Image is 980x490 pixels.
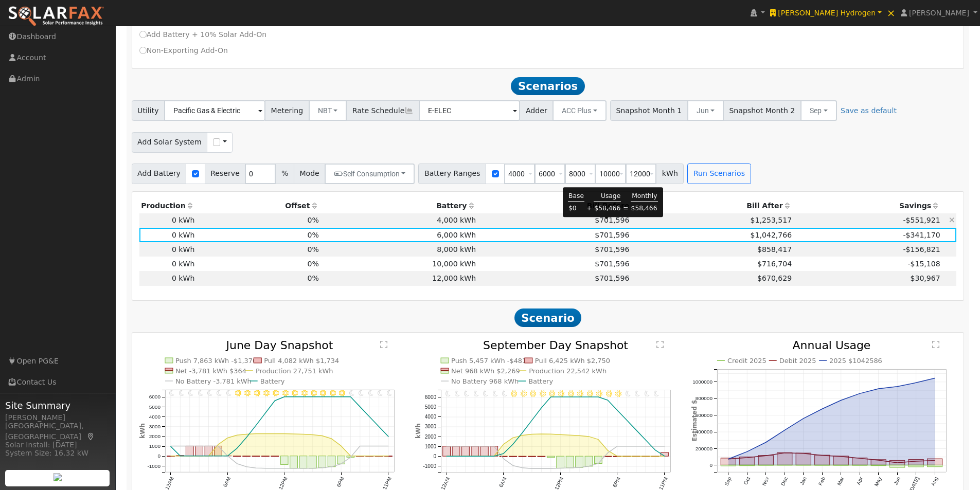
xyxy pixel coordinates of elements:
circle: onclick="" [578,396,580,398]
circle: onclick="" [331,438,333,440]
span: % [275,164,294,184]
th: Battery [320,199,477,213]
i: 5PM - Clear [605,390,612,396]
td: = [622,204,629,214]
span: kWh [656,164,684,184]
text: Net 968 kWh $2,269 [451,367,520,375]
circle: onclick="" [540,433,542,435]
circle: onclick="" [550,433,552,435]
text: 400000 [696,429,713,435]
circle: onclick="" [616,445,618,447]
i: 2PM - Clear [301,390,308,396]
i: 4PM - Clear [320,390,326,396]
a: Save as default [841,105,897,116]
text: kWh [139,424,146,439]
td: $58,466 [631,204,658,214]
i: 3PM - Clear [587,390,593,396]
circle: onclick="" [188,445,190,447]
span: Utility [132,100,165,121]
circle: onclick="" [801,416,806,421]
circle: onclick="" [626,419,628,421]
button: ACC Plus [553,100,607,121]
span: Site Summary [5,398,110,412]
span: Metering [265,100,309,121]
circle: onclick="" [446,445,448,447]
circle: onclick="" [764,441,768,445]
circle: onclick="" [512,437,514,439]
circle: onclick="" [368,455,370,457]
circle: onclick="" [559,434,561,436]
circle: onclick="" [274,433,276,435]
circle: onclick="" [217,444,219,446]
circle: onclick="" [839,398,843,403]
span: $701,596 [595,245,629,253]
span: Battery Ranges [418,164,486,184]
circle: onclick="" [226,455,228,457]
circle: onclick="" [607,452,609,454]
span: Scenario [514,308,582,327]
circle: onclick="" [368,416,370,418]
circle: onclick="" [578,434,580,437]
img: SolarFax [8,6,104,27]
text: Net -3,781 kWh $364 [175,367,246,375]
circle: onclick="" [664,445,666,447]
td: 6,000 kWh [320,228,477,242]
rect: onclick="" [661,452,668,456]
input: Add Battery + 10% Solar Add-On [139,31,147,38]
td: $0 [568,204,584,214]
circle: onclick="" [484,445,486,447]
td: 8,000 kWh [320,242,477,257]
circle: onclick="" [170,455,172,457]
span: $701,596 [595,274,629,282]
text: Annual Usage [793,339,871,352]
button: Sep [800,100,837,121]
td: Usage [594,191,621,202]
th: Production [139,199,197,213]
button: Jun [687,100,724,121]
span: -$156,821 [903,245,940,253]
span: Mode [294,164,325,184]
text: 2025 $1042586 [829,357,882,365]
td: 10,000 kWh [320,257,477,271]
div: System Size: 16.32 kW [5,448,110,459]
rect: onclick="" [452,446,460,456]
rect: onclick="" [777,453,792,465]
text:  [380,340,387,349]
i: 5AM - Clear [217,390,222,396]
i: 8PM - Clear [359,390,364,396]
circle: onclick="" [170,446,172,448]
th: Bill After [631,199,794,213]
circle: onclick="" [283,396,286,398]
circle: onclick="" [569,396,571,398]
text: 6000 [149,394,161,400]
text: Push 7,863 kWh -$1,370 [175,357,257,365]
text: 3000 [149,424,161,430]
circle: onclick="" [455,445,457,447]
span: Rate Schedule [346,100,419,121]
span: Reserve [205,164,246,184]
text: 3000 [425,424,437,430]
circle: onclick="" [512,443,514,445]
circle: onclick="" [616,409,618,411]
text: Battery [260,377,285,385]
i: 1AM - Clear [179,390,184,396]
circle: onclick="" [378,445,380,447]
text: 600000 [696,412,713,418]
circle: onclick="" [597,396,599,398]
i: 3PM - Clear [311,390,317,396]
i: 3AM - Clear [198,390,203,396]
text: 200000 [696,446,713,451]
text: 0 [434,453,437,459]
circle: onclick="" [331,396,333,398]
circle: onclick="" [217,445,219,447]
td: $58,466 [594,204,621,214]
i: 5PM - Clear [330,390,336,396]
circle: onclick="" [293,433,295,435]
circle: onclick="" [587,435,590,438]
circle: onclick="" [503,443,505,445]
i: 11AM - Clear [549,390,555,396]
rect: onclick="" [205,446,212,456]
circle: onclick="" [914,381,918,385]
i: 6AM - Clear [226,390,231,396]
circle: onclick="" [293,396,295,398]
